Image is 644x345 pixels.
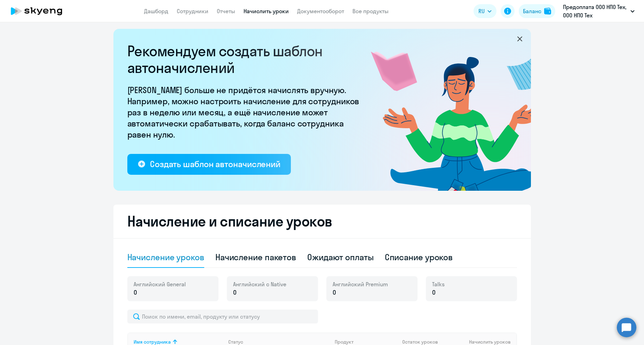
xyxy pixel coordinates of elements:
[519,4,555,18] button: Балансbalance
[127,154,291,175] button: Создать шаблон автоначислений
[474,4,496,18] button: RU
[432,280,445,288] span: Talks
[177,8,208,15] a: Сотрудники
[215,252,296,263] div: Начисление пакетов
[333,280,388,288] span: Английский Premium
[150,158,280,170] div: Создать шаблон автоначислений
[333,288,336,297] span: 0
[217,8,235,15] a: Отчеты
[544,8,551,15] img: balance
[244,8,289,15] a: Начислить уроки
[352,8,389,15] a: Все продукты
[563,3,628,19] p: Предоплата ООО НПО Тех, ООО НПО Тех
[335,339,353,345] div: Продукт
[402,339,438,345] span: Остаток уроков
[559,3,638,19] button: Предоплата ООО НПО Тех, ООО НПО Тех
[127,43,364,76] h2: Рекомендуем создать шаблон автоначислений
[478,7,485,15] span: RU
[385,252,453,263] div: Списание уроков
[233,288,237,297] span: 0
[297,8,344,15] a: Документооборот
[335,339,397,345] div: Продукт
[127,252,204,263] div: Начисление уроков
[127,84,364,140] p: [PERSON_NAME] больше не придётся начислять вручную. Например, можно настроить начисление для сотр...
[134,339,223,345] div: Имя сотрудника
[134,288,137,297] span: 0
[228,339,243,345] div: Статус
[144,8,168,15] a: Дашборд
[134,280,186,288] span: Английский General
[402,339,445,345] div: Остаток уроков
[523,7,541,15] div: Баланс
[127,213,517,230] h2: Начисление и списание уроков
[307,252,374,263] div: Ожидают оплаты
[134,339,171,345] div: Имя сотрудника
[127,310,318,323] input: Поиск по имени, email, продукту или статусу
[228,339,329,345] div: Статус
[233,280,286,288] span: Английский с Native
[432,288,436,297] span: 0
